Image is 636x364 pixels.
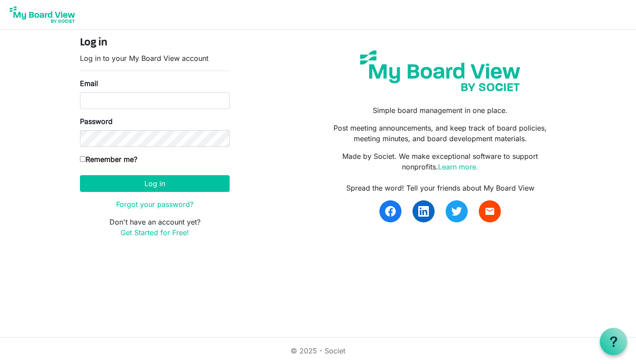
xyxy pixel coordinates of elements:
[418,206,429,217] img: linkedin.svg
[80,37,230,49] h4: Log in
[485,206,495,217] span: email
[80,154,137,165] label: Remember me?
[479,200,501,222] a: email
[325,105,556,116] p: Simple board management in one place.
[438,162,478,171] a: Learn more.
[80,78,98,89] label: Email
[325,183,556,193] div: Spread the word! Tell your friends about My Board View
[7,4,78,26] img: My Board View Logo
[80,116,113,127] label: Password
[80,217,230,238] p: Don't have an account yet?
[291,346,345,355] a: © 2025 - Societ
[121,228,189,237] a: Get Started for Free!
[325,123,556,144] p: Post meeting announcements, and keep track of board policies, meeting minutes, and board developm...
[325,151,556,172] p: Made by Societ. We make exceptional software to support nonprofits.
[80,53,230,64] p: Log in to your My Board View account
[116,200,193,209] a: Forgot your password?
[80,156,86,162] input: Remember me?
[385,206,396,217] img: facebook.svg
[353,44,527,98] img: my-board-view-societ.svg
[80,175,230,192] button: Log in
[451,206,462,217] img: twitter.svg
